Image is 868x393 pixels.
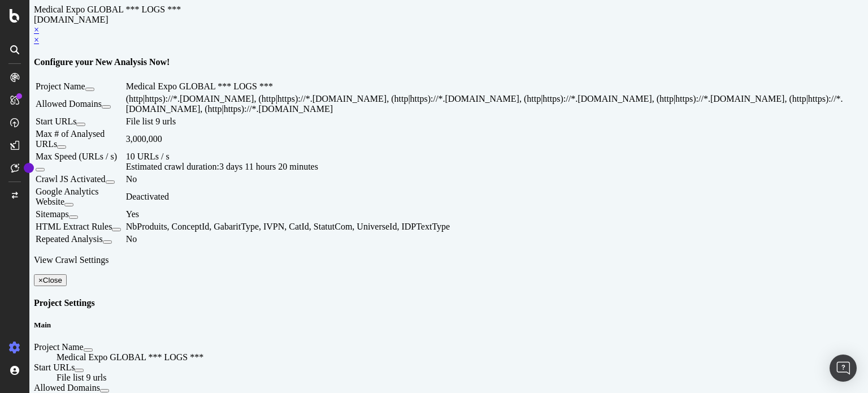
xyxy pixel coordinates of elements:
[5,383,834,393] dt: Allowed Domains
[6,209,95,220] td: Sitemaps
[6,174,95,185] td: Crawl JS Activated
[5,255,834,265] p: View Crawl Settings
[6,116,95,127] td: Start URLs
[9,276,14,284] span: ×
[6,186,95,208] td: Google Analytics Website
[96,209,833,220] td: Yes
[190,162,289,171] span: 3 days 11 hours 20 minutes
[24,163,34,173] div: Tooltip anchor
[6,93,95,115] td: Allowed Domains
[5,342,834,352] dt: Project Name
[6,151,95,172] td: Max Speed (URLs / s)
[5,5,834,15] div: Medical Expo GLOBAL *** LOGS ***
[96,81,833,92] td: Medical Expo GLOBAL *** LOGS ***
[96,128,833,150] td: 3,000,000
[96,221,833,232] td: NbProduits, ConceptId, GabaritType, IVPN, CatId, StatutCom, UniverseId, IDPTextType
[5,25,10,34] a: ×
[6,81,95,92] td: Project Name
[14,276,33,284] span: Close
[5,298,834,308] h4: Project Settings
[96,186,833,208] td: Deactivated
[96,116,833,127] td: File list 9 urls
[5,35,10,45] a: ×
[96,174,833,185] td: No
[6,128,95,150] td: Max # of Analysed URLs
[5,362,834,373] dt: Start URLs
[5,15,834,25] div: [DOMAIN_NAME]
[96,93,833,115] td: (http|https)://*.[DOMAIN_NAME], (http|https)://*.[DOMAIN_NAME], (http|https)://*.[DOMAIN_NAME], (...
[5,57,834,67] h4: Configure your New Analysis Now!
[96,234,833,245] td: No
[830,355,857,382] div: Open Intercom Messenger
[27,373,834,383] dd: File list 9 urls
[6,221,95,232] td: HTML Extract Rules
[96,151,833,172] td: 10 URLs / s Estimated crawl duration:
[5,321,834,330] h5: Main
[27,352,834,362] dd: Medical Expo GLOBAL *** LOGS ***
[6,234,95,245] td: Repeated Analysis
